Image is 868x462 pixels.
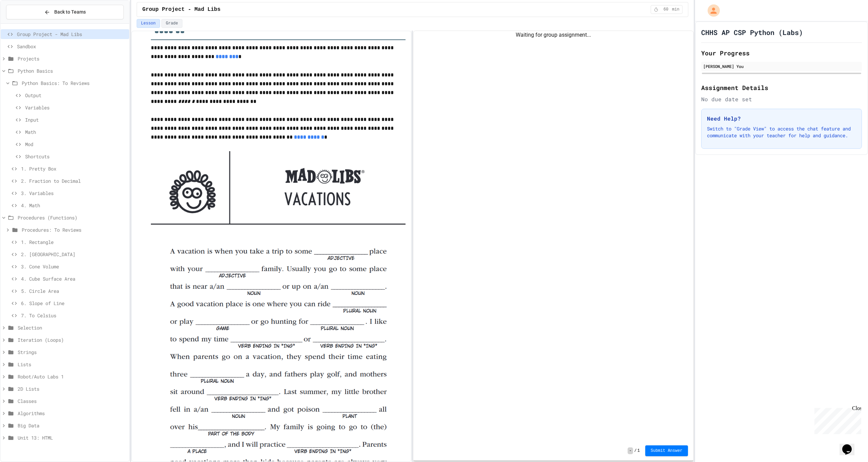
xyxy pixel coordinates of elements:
[25,141,126,148] span: Mod
[707,114,856,123] h3: Need Help?
[21,238,126,246] span: 1. Rectangle
[18,349,126,356] span: Strings
[707,125,856,139] p: Switch to "Grade View" to access the chat feature and communicate with your teacher for help and ...
[701,95,862,103] div: No due date set
[3,3,47,43] div: Chat with us now!Close
[17,43,126,50] span: Sandbox
[701,28,803,37] h1: CHHS AP CSP Python (Labs)
[18,214,126,221] span: Procedures (Functions)
[637,448,640,454] span: 1
[25,92,126,99] span: Output
[21,251,126,258] span: 2. [GEOGRAPHIC_DATA]
[21,202,126,209] span: 4. Math
[21,300,126,307] span: 6. Slope of Line
[701,48,862,58] h2: Your Progress
[18,397,126,405] span: Classes
[18,336,126,343] span: Iteration (Loops)
[672,7,679,12] span: min
[21,177,126,184] span: 2. Fraction to Decimal
[703,63,860,69] div: [PERSON_NAME] You
[21,190,126,197] span: 3. Variables
[18,361,126,368] span: Lists
[25,116,126,123] span: Input
[645,445,688,456] button: Submit Answer
[18,324,126,331] span: Selection
[25,153,126,160] span: Shortcuts
[18,422,126,429] span: Big Data
[161,19,182,28] button: Grade
[21,263,126,270] span: 3. Cone Volume
[18,67,126,74] span: Python Basics
[54,8,86,16] span: Back to Teams
[701,3,722,18] div: My Account
[18,410,126,417] span: Algorithms
[18,373,126,380] span: Robot/Auto Labs 1
[812,405,861,434] iframe: chat widget
[413,31,693,39] div: Waiting for group assignment...
[701,83,862,92] h2: Assignment Details
[18,55,126,62] span: Projects
[142,5,220,14] span: Group Project - Mad Libs
[21,312,126,319] span: 7. To Celsius
[651,448,683,454] span: Submit Answer
[22,226,126,233] span: Procedures: To Reviews
[17,31,126,38] span: Group Project - Mad Libs
[628,447,633,454] span: -
[137,19,160,28] button: Lesson
[22,79,126,87] span: Python Basics: To Reviews
[660,7,671,12] span: 60
[21,287,126,295] span: 5. Circle Area
[18,385,126,392] span: 2D Lists
[18,434,126,441] span: Unit 13: HTML
[634,448,637,454] span: /
[25,104,126,111] span: Variables
[6,5,124,19] button: Back to Teams
[25,128,126,136] span: Math
[21,275,126,282] span: 4. Cube Surface Area
[840,435,861,455] iframe: chat widget
[21,165,126,172] span: 1. Pretty Box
